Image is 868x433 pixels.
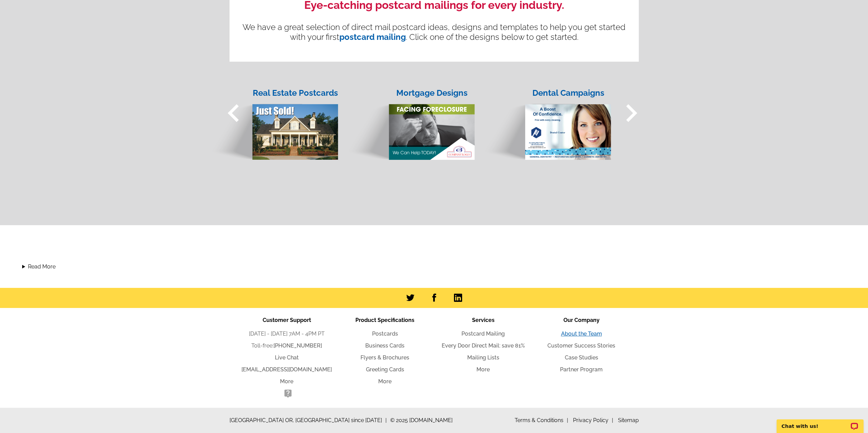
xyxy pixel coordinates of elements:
[573,417,613,423] a: Privacy Policy
[361,354,409,361] a: Flyers & Brochures
[467,354,499,361] a: Mailing Lists
[547,342,615,349] a: Customer Success Stories
[274,342,322,349] a: [PHONE_NUMBER]
[561,330,602,337] a: About the Team
[216,95,251,131] span: keyboard_arrow_left
[230,416,387,424] span: [GEOGRAPHIC_DATA] OR, [GEOGRAPHIC_DATA] since [DATE]
[365,342,404,349] a: Business Cards
[342,78,479,161] a: Mortgage Designs
[345,91,475,161] img: mortgage.png
[206,78,342,160] a: Real Estate Postcards
[388,87,475,99] div: Mortgage Designs
[614,95,649,131] span: keyboard_arrow_right
[372,330,398,337] a: Postcards
[241,366,332,373] a: [EMAIL_ADDRESS][DOMAIN_NAME]
[280,378,293,385] a: More
[275,354,299,361] a: Live Chat
[252,87,339,99] div: Real Estate Postcards
[515,417,568,423] a: Terms & Conditions
[339,32,406,42] a: postcard mailing
[209,91,339,160] img: postcard-1.png
[482,91,612,161] img: dental.png
[563,317,600,323] span: Our Company
[238,330,336,338] li: [DATE] - [DATE] 7AM - 4PM PT
[560,366,603,373] a: Partner Program
[390,416,453,424] span: © 2025 [DOMAIN_NAME]
[263,317,311,323] span: Customer Support
[476,366,490,373] a: More
[772,412,868,433] iframe: LiveChat chat widget
[442,342,525,349] a: Every Door Direct Mail: save 81%
[22,263,846,271] summary: Read More
[565,354,598,361] a: Case Studies
[238,342,336,350] li: Toll-free:
[461,330,505,337] a: Postcard Mailing
[378,378,392,385] a: More
[355,317,414,323] span: Product Specifications
[618,417,639,423] a: Sitemap
[525,87,612,99] div: Dental Campaigns
[472,317,495,323] span: Services
[366,366,404,373] a: Greeting Cards
[240,22,629,42] p: We have a great selection of direct mail postcard ideas, designs and templates to help you get st...
[479,78,615,161] a: Dental Campaigns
